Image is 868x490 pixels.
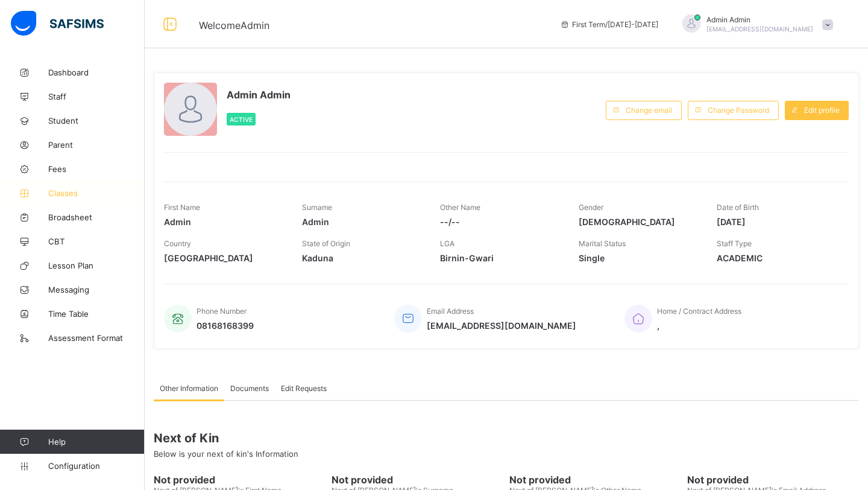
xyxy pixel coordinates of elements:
span: Time Table [48,309,145,319]
span: Admin Admin [227,89,291,101]
div: AdminAdmin [670,14,839,34]
span: Edit Requests [281,384,327,393]
span: First Name [164,203,200,212]
span: Surname [302,203,332,212]
span: [EMAIL_ADDRESS][DOMAIN_NAME] [706,25,813,33]
span: Staff [48,92,145,101]
span: Fees [48,164,145,174]
span: Broadsheet [48,212,145,222]
span: Assessment Format [48,333,145,343]
span: 08168168399 [197,320,254,331]
span: Parent [48,140,145,150]
span: --/-- [440,217,560,227]
span: [EMAIL_ADDRESS][DOMAIN_NAME] [427,320,576,331]
span: Active [230,116,253,123]
span: Not provided [687,474,859,486]
span: , [657,320,741,331]
span: [GEOGRAPHIC_DATA] [164,253,284,263]
img: safsims [11,11,104,36]
span: CBT [48,237,145,246]
span: Edit profile [804,106,840,115]
span: Classes [48,188,145,198]
span: Other Information [160,384,218,393]
span: Admin Admin [706,15,813,24]
span: Messaging [48,285,145,294]
span: Change email [626,106,672,115]
span: Documents [230,384,269,393]
span: Welcome Admin [199,19,269,31]
span: Not provided [509,474,681,486]
span: Home / Contract Address [657,307,741,316]
span: Lesson Plan [48,261,145,270]
span: Kaduna [302,253,422,263]
span: Not provided [332,474,503,486]
span: Configuration [48,461,144,471]
span: Below is your next of kin's Information [154,449,298,459]
span: Marital Status [579,239,626,248]
span: Student [48,116,145,126]
span: Country [164,239,191,248]
span: [DATE] [717,217,837,227]
span: Single [579,253,699,263]
span: Admin [164,217,284,227]
span: Admin [302,217,422,227]
span: Help [48,437,144,447]
span: Dashboard [48,68,145,77]
span: Email Address [427,307,474,316]
span: Other Name [440,203,480,212]
span: session/term information [560,20,658,29]
span: Next of Kin [154,431,859,445]
span: Date of Birth [717,203,759,212]
span: Staff Type [717,239,752,248]
span: Birnin-Gwari [440,253,560,263]
span: State of Origin [302,239,350,248]
span: Gender [579,203,603,212]
span: LGA [440,239,454,248]
span: ACADEMIC [717,253,837,263]
span: [DEMOGRAPHIC_DATA] [579,217,699,227]
span: Not provided [154,474,325,486]
span: Phone Number [197,307,247,316]
span: Change Password [708,106,769,115]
